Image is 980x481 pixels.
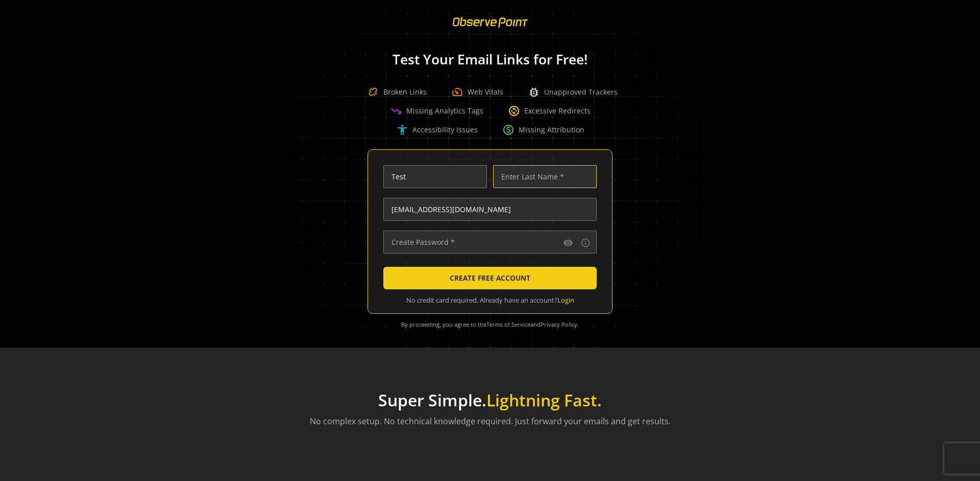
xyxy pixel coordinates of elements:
input: Enter Last Name * [493,165,597,188]
span: speed [451,86,463,98]
a: Login [557,295,574,305]
input: Enter Email Address (name@work-email.com) * [383,198,597,221]
span: bug_report [528,86,540,98]
span: CREATE FREE ACCOUNT [450,269,530,287]
img: Broken Link [363,82,383,102]
a: Privacy Policy [541,320,577,328]
div: No credit card required. Already have an account? [383,295,597,305]
span: change_circle [508,105,520,117]
a: Terms of Service [486,320,530,328]
button: CREATE FREE ACCOUNT [383,267,597,289]
h1: Test Your Email Links for Free! [265,52,715,67]
div: Missing Analytics Tags [390,105,483,117]
p: No complex setup. No technical knowledge required. Just forward your emails and get results. [310,415,671,427]
span: paid [502,124,514,136]
mat-icon: visibility [563,238,573,248]
div: Unapproved Trackers [528,86,618,98]
input: Enter First Name * [383,165,487,188]
button: Password requirements [579,237,592,249]
div: By proceeding, you agree to the and . [380,314,600,335]
div: Broken Links [363,82,427,102]
h1: Super Simple. [310,391,671,410]
div: Missing Attribution [502,124,584,136]
div: Web Vitals [451,86,503,98]
input: Create Password * [383,231,597,254]
div: Accessibility Issues [396,124,478,136]
span: Lightning Fast. [486,389,602,411]
span: accessibility [396,124,408,136]
a: ObservePoint Homepage [446,24,534,33]
span: trending_down [390,105,402,117]
mat-icon: info_outline [580,238,591,248]
div: Excessive Redirects [508,105,591,117]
